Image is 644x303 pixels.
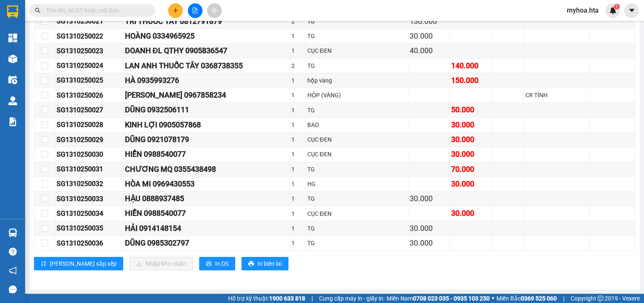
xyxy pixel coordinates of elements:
[614,4,620,10] sup: 1
[57,46,122,56] div: SG1310250023
[624,3,639,18] button: caret-down
[41,261,47,267] span: sort-ascending
[55,103,124,117] td: SG1310250027
[173,8,179,13] span: plus
[125,237,288,249] div: DŨNG 0985302797
[257,259,282,268] span: In biên lai
[57,208,122,219] div: SG1310250034
[410,193,448,205] div: 30.000
[199,257,235,270] button: printerIn DS
[55,29,124,44] td: SG1310250022
[312,294,313,303] span: |
[125,89,288,101] div: [PERSON_NAME] 0967858234
[307,91,407,100] div: HỘP (VÀNG)
[55,221,124,236] td: SG1310250035
[410,30,448,42] div: 30.000
[9,285,17,293] span: message
[57,105,122,115] div: SG1310250027
[57,16,122,26] div: SG1310250021
[291,150,304,159] div: 1
[307,179,407,189] div: HG
[291,120,304,129] div: 1
[269,295,305,302] strong: 1900 633 818
[125,16,288,27] div: TRÍ THUỐC TÂY 0812791879
[248,261,254,267] span: printer
[7,5,18,18] img: logo-vxr
[563,294,564,303] span: |
[241,257,288,270] button: printerIn biên lai
[525,91,588,100] div: CR TÍNH
[206,261,212,267] span: printer
[307,106,407,115] div: TG
[492,297,494,300] span: ⚪️
[8,117,17,126] img: solution-icon
[8,96,17,105] img: warehouse-icon
[307,209,407,218] div: CỤC ĐEN
[291,31,304,41] div: 1
[451,75,490,86] div: 150.000
[35,8,41,13] span: search
[291,165,304,174] div: 1
[55,147,124,162] td: SG1310250030
[307,76,407,85] div: hộp vàng
[57,135,122,145] div: SG1310250029
[597,295,603,301] span: copyright
[125,134,288,145] div: DŨNG 0921078179
[451,207,490,219] div: 30.000
[451,163,490,175] div: 70.000
[307,31,407,41] div: TG
[57,238,122,249] div: SG1310250036
[291,61,304,70] div: 2
[192,8,198,13] span: file-add
[560,5,605,16] span: myhoa.hta
[521,295,557,302] strong: 0369 525 060
[291,106,304,115] div: 1
[57,90,122,101] div: SG1310250026
[57,31,122,41] div: SG1310250022
[307,46,407,55] div: CỤC ĐEN
[46,6,145,15] input: Tìm tên, số ĐT hoặc mã đơn
[125,223,288,234] div: HẢI 0914148154
[125,45,288,57] div: DOANH ĐL QTHY 0905836547
[615,4,618,10] span: 1
[57,179,122,189] div: SG1310250032
[307,194,407,203] div: TG
[291,46,304,55] div: 1
[55,73,124,88] td: SG1310250025
[307,17,407,26] div: TG
[55,177,124,192] td: SG1310250032
[291,194,304,203] div: 1
[8,34,17,42] img: dashboard-icon
[57,194,122,204] div: SG1310250033
[8,228,17,237] img: warehouse-icon
[451,119,490,131] div: 30.000
[125,119,288,131] div: KINH LỢI 0905057868
[125,30,288,42] div: HOÀNG 0334965925
[8,54,17,63] img: warehouse-icon
[451,60,490,72] div: 140.000
[9,267,17,275] span: notification
[291,91,304,100] div: 1
[291,17,304,26] div: 2
[55,118,124,132] td: SG1310250028
[609,7,617,14] img: icon-new-feature
[34,257,123,270] button: sort-ascending[PERSON_NAME] sắp xếp
[307,224,407,233] div: TG
[125,163,288,175] div: CHƯƠNG MQ 0355438498
[451,104,490,116] div: 50.000
[410,16,448,27] div: 130.000
[57,164,122,174] div: SG1310250031
[55,162,124,177] td: SG1310250031
[50,259,117,268] span: [PERSON_NAME] sắp xếp
[451,148,490,160] div: 30.000
[8,75,17,84] img: warehouse-icon
[307,238,407,248] div: TG
[55,14,124,29] td: SG1310250021
[125,148,288,160] div: HIỀN 0988540077
[387,294,490,303] span: Miền Nam
[291,224,304,233] div: 1
[291,135,304,144] div: 1
[57,119,122,130] div: SG1310250028
[228,294,305,303] span: Hỗ trợ kỹ thuật:
[307,165,407,174] div: TG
